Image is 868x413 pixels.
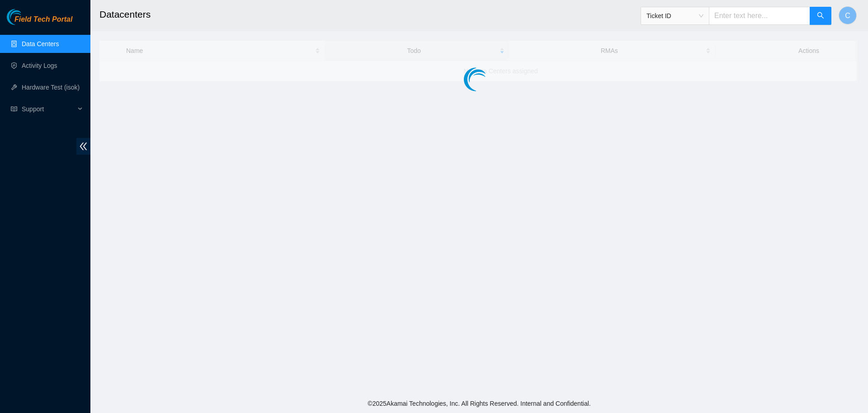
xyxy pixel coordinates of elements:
span: search [817,12,824,20]
span: double-left [76,138,90,155]
a: Activity Logs [22,62,57,69]
footer: © 2025 Akamai Technologies, Inc. All Rights Reserved. Internal and Confidential. [90,394,868,413]
span: Field Tech Portal [14,15,72,24]
span: read [11,106,17,112]
span: Support [22,100,75,118]
a: Hardware Test (isok) [22,84,80,91]
a: Akamai TechnologiesField Tech Portal [7,16,72,28]
input: Enter text here... [709,7,810,25]
span: C [845,10,850,21]
button: C [839,6,857,24]
span: Ticket ID [646,9,703,23]
button: search [810,7,831,25]
img: Akamai Technologies [7,9,46,25]
a: Data Centers [22,40,59,47]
